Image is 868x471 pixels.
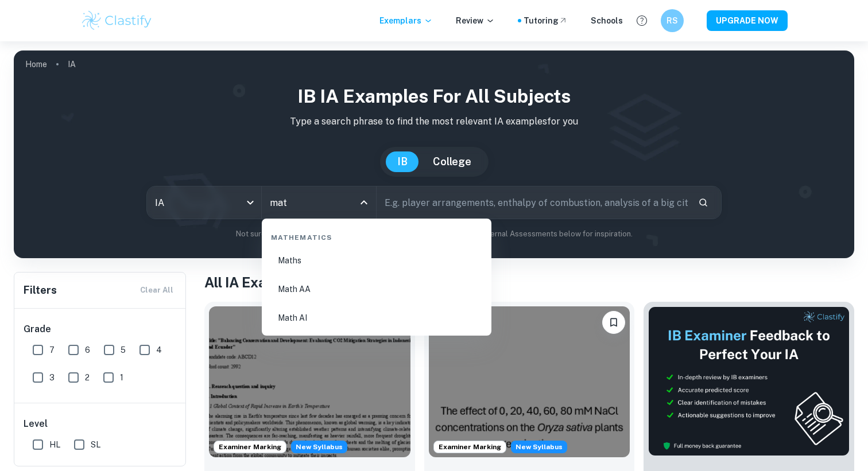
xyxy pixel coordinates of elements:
[23,83,845,110] h1: IB IA examples for all subjects
[49,438,60,451] span: HL
[456,14,495,27] p: Review
[434,442,506,452] span: Examiner Marking
[24,322,177,336] h6: Grade
[24,417,177,431] h6: Level
[602,311,625,334] button: Bookmark
[121,344,126,356] span: 5
[91,438,100,451] span: SL
[49,344,55,356] span: 7
[511,441,567,453] span: New Syllabus
[23,115,845,129] p: Type a search phrase to find the most relevant IA examples for you
[80,9,153,32] img: Clastify logo
[14,50,854,258] img: profile cover
[23,228,845,240] p: Not sure what to search for? You can always look through our example Internal Assessments below f...
[693,193,713,212] button: Search
[266,223,487,247] div: Mathematics
[661,9,684,32] button: RS
[85,344,90,356] span: 6
[25,56,47,72] a: Home
[524,14,568,27] a: Tutoring
[377,186,689,219] input: E.g. player arrangements, enthalpy of combustion, analysis of a big city...
[156,344,162,356] span: 4
[379,14,433,27] p: Exemplars
[291,441,347,453] div: Starting from the May 2026 session, the ESS IA requirements have changed. We created this exempla...
[421,151,483,172] button: College
[266,247,487,274] li: Maths
[85,371,90,384] span: 2
[147,186,261,219] div: IA
[666,14,679,27] h6: RS
[209,306,410,457] img: ESS IA example thumbnail: To what extent do CO2 emissions contribu
[266,276,487,302] li: Math AA
[386,151,419,172] button: IB
[214,442,286,452] span: Examiner Marking
[356,194,372,211] button: Close
[24,282,57,298] h6: Filters
[591,14,623,27] a: Schools
[68,58,76,71] p: IA
[511,441,567,453] div: Starting from the May 2026 session, the ESS IA requirements have changed. We created this exempla...
[204,272,854,293] h1: All IA Examples
[429,306,630,457] img: ESS IA example thumbnail: To what extent do diPerent NaCl concentr
[120,371,123,384] span: 1
[707,10,788,31] button: UPGRADE NOW
[648,306,850,456] img: Thumbnail
[632,11,652,30] button: Help and Feedback
[49,371,55,384] span: 3
[266,305,487,331] li: Math AI
[291,441,347,453] span: New Syllabus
